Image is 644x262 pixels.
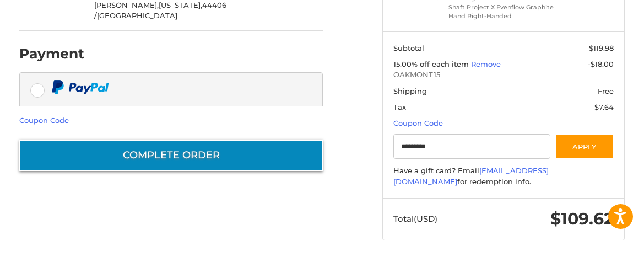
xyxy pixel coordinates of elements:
a: [EMAIL_ADDRESS][DOMAIN_NAME] [393,166,549,186]
span: $119.98 [589,44,614,52]
span: [US_STATE], [159,1,202,9]
button: Complete order [19,140,323,171]
span: $7.64 [594,103,614,111]
span: OAKMONT15 [393,69,614,81]
span: Shipping [393,87,427,95]
span: Tax [393,103,406,111]
h2: Payment [19,45,84,62]
span: Subtotal [393,44,424,52]
a: Coupon Code [19,116,69,125]
button: Apply [555,134,614,159]
span: [PERSON_NAME], [94,1,159,9]
img: PayPal icon [52,80,109,94]
span: [GEOGRAPHIC_DATA] [97,11,177,20]
li: Shaft Project X Evenflow Graphite [448,3,556,12]
span: $109.62 [550,208,614,229]
li: Hand Right-Handed [448,12,556,21]
span: 15.00% off each item [393,60,471,68]
input: Gift Certificate or Coupon Code [393,134,550,159]
div: Have a gift card? Email for redemption info. [393,165,614,187]
a: Remove [471,60,501,68]
span: Total (USD) [393,213,437,224]
a: Coupon Code [393,119,443,127]
span: -$18.00 [588,60,614,68]
span: Free [598,87,614,95]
